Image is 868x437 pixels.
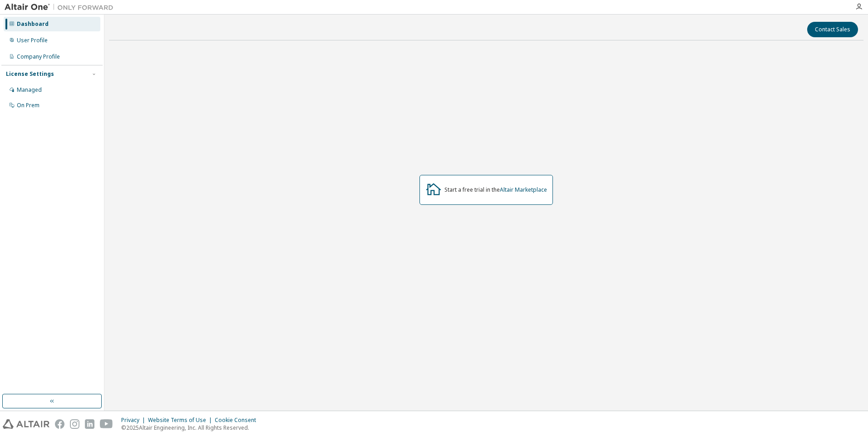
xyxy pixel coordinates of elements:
div: Website Terms of Use [148,417,215,424]
div: License Settings [6,70,54,78]
div: Cookie Consent [215,417,261,424]
button: Contact Sales [807,22,858,37]
div: On Prem [17,102,39,109]
div: Managed [17,86,42,94]
div: Company Profile [17,53,60,60]
p: © 2025 Altair Engineering, Inc. All Rights Reserved. [121,424,261,432]
img: altair_logo.svg [3,419,49,429]
img: Altair One [5,3,118,12]
div: Start a free trial in the [444,186,547,194]
img: facebook.svg [55,419,64,429]
img: youtube.svg [100,419,113,429]
div: User Profile [17,37,48,44]
a: Altair Marketplace [500,186,547,194]
div: Dashboard [17,20,49,28]
img: instagram.svg [70,419,79,429]
div: Privacy [121,417,148,424]
img: linkedin.svg [85,419,94,429]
